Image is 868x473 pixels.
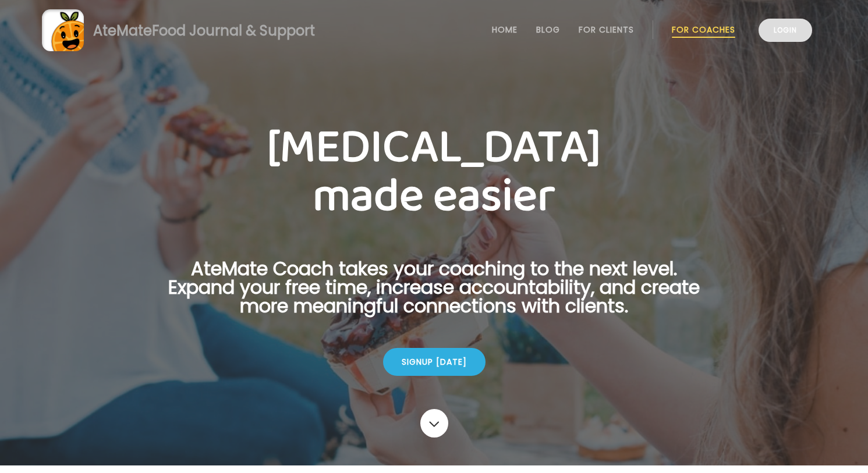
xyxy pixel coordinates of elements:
[492,25,518,34] a: Home
[150,259,718,329] p: AteMate Coach takes your coaching to the next level. Expand your free time, increase accountabili...
[84,20,315,41] div: AteMate
[759,19,812,42] a: Login
[383,348,486,376] div: Signup [DATE]
[150,123,718,221] h1: [MEDICAL_DATA] made easier
[536,25,560,34] a: Blog
[672,25,735,34] a: For Coaches
[42,9,826,51] a: AteMateFood Journal & Support
[579,25,634,34] a: For Clients
[152,21,315,40] span: Food Journal & Support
